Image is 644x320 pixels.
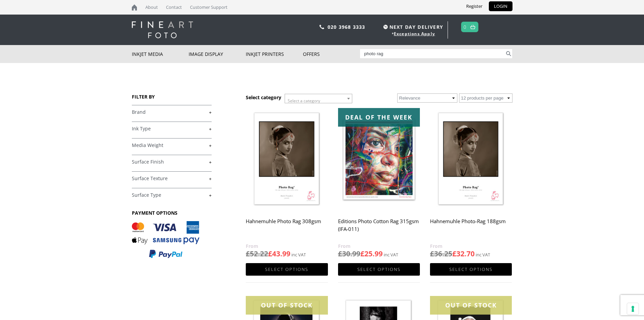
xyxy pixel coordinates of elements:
a: Select options for “Hahnemuhle Photo Rag 308gsm” [246,263,328,276]
a: Register [461,1,487,11]
a: + [132,126,212,132]
a: Select options for “Hahnemuhle Photo-Rag 188gsm” [430,263,512,276]
a: Deal of the week Editions Photo Cotton Rag 315gsm (IFA-011) £30.99£25.99 [338,108,420,259]
span: £ [360,249,364,258]
span: NEXT DAY DELIVERY [382,23,443,31]
div: OUT OF STOCK [430,296,512,315]
a: Hahnemuhle Photo-Rag 188gsm £36.25£32.70 [430,108,512,259]
h4: Surface Texture [132,171,212,185]
h4: Brand [132,105,212,119]
h3: PAYMENT OPTIONS [132,210,212,216]
img: PAYMENT OPTIONS [132,221,199,259]
bdi: 36.25 [430,249,452,258]
a: Image Display [189,45,246,63]
h2: Hahnemuhle Photo Rag 308gsm [246,215,328,242]
h3: FILTER BY [132,93,212,100]
h4: Ink Type [132,122,212,135]
a: Exceptions Apply [394,31,435,37]
bdi: 25.99 [360,249,383,258]
a: + [132,109,212,115]
bdi: 43.99 [268,249,290,258]
a: + [132,159,212,165]
img: logo-white.svg [132,21,193,38]
bdi: 32.70 [452,249,475,258]
div: OUT OF STOCK [246,296,328,315]
span: £ [452,249,456,258]
span: £ [338,249,342,258]
img: phone.svg [319,25,324,29]
button: Your consent preferences for tracking technologies [627,303,639,315]
h3: Select category [246,94,281,101]
a: + [132,142,212,149]
img: Hahnemuhle Photo-Rag 188gsm [430,108,512,211]
a: Select options for “Editions Photo Cotton Rag 315gsm (IFA-011)” [338,263,420,276]
img: Editions Photo Cotton Rag 315gsm (IFA-011) [338,108,420,211]
span: £ [246,249,250,258]
h4: Surface Type [132,188,212,201]
a: Inkjet Media [132,45,189,63]
span: Select a category [288,98,320,104]
h4: Surface Finish [132,155,212,168]
a: Inkjet Printers [246,45,303,63]
h2: Hahnemuhle Photo-Rag 188gsm [430,215,512,242]
span: £ [430,249,434,258]
a: 020 3968 3333 [328,24,365,30]
h2: Editions Photo Cotton Rag 315gsm (IFA-011) [338,215,420,242]
a: 0 [463,22,467,32]
img: Hahnemuhle Photo Rag 308gsm [246,108,328,211]
h4: Media Weight [132,138,212,152]
select: Shop order [397,93,457,103]
bdi: 30.99 [338,249,360,258]
span: £ [268,249,272,258]
a: + [132,192,212,198]
div: Deal of the week [338,108,420,127]
button: Search [505,49,512,58]
img: time.svg [383,25,388,29]
img: basket.svg [470,25,475,29]
input: Search products… [360,49,505,58]
a: Offers [303,45,360,63]
bdi: 52.22 [246,249,268,258]
a: + [132,175,212,182]
a: LOGIN [489,1,512,11]
a: Hahnemuhle Photo Rag 308gsm £52.22£43.99 [246,108,328,259]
